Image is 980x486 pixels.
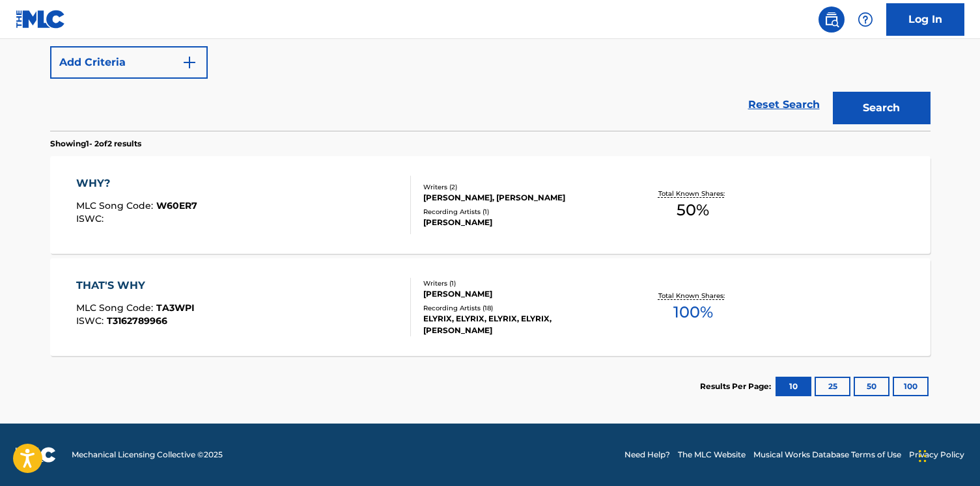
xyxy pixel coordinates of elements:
[50,138,141,150] p: Showing 1 - 2 of 2 results
[753,449,901,461] a: Musical Works Database Terms of Use
[16,447,56,463] img: logo
[76,278,195,293] div: THAT'S WHY
[423,217,620,228] div: [PERSON_NAME]
[72,449,223,461] span: Mechanical Licensing Collective © 2025
[673,301,713,324] span: 100 %
[776,377,811,396] button: 10
[423,278,620,288] div: Writers ( 1 )
[76,315,107,327] span: ISWC :
[423,207,620,217] div: Recording Artists ( 1 )
[815,377,850,396] button: 25
[919,437,927,476] div: Trascina
[742,90,826,119] a: Reset Search
[819,7,845,33] a: Public Search
[833,92,931,124] button: Search
[909,449,964,461] a: Privacy Policy
[156,302,195,314] span: TA3WPI
[156,200,197,211] span: W60ER7
[76,176,197,191] div: WHY?
[423,288,620,300] div: [PERSON_NAME]
[915,424,980,486] iframe: Chat Widget
[854,377,889,396] button: 50
[50,46,208,79] button: Add Criteria
[50,258,931,356] a: THAT'S WHYMLC Song Code:TA3WPIISWC:T3162789966Writers (1)[PERSON_NAME]Recording Artists (18)ELYRI...
[678,449,746,461] a: The MLC Website
[423,313,620,336] div: ELYRIX, ELYRIX, ELYRIX, ELYRIX, [PERSON_NAME]
[624,449,670,461] a: Need Help?
[107,315,167,327] span: T3162789966
[886,3,964,36] a: Log In
[50,156,931,254] a: WHY?MLC Song Code:W60ER7ISWC:Writers (2)[PERSON_NAME], [PERSON_NAME]Recording Artists (1)[PERSON_...
[76,200,156,211] span: MLC Song Code :
[182,55,197,70] img: 9d2ae6d4665cec9f34b9.svg
[423,192,620,204] div: [PERSON_NAME], [PERSON_NAME]
[852,7,878,33] div: Help
[915,424,980,486] div: Widget chat
[677,198,709,222] span: 50 %
[893,377,929,396] button: 100
[76,302,156,314] span: MLC Song Code :
[16,10,66,29] img: MLC Logo
[658,189,728,198] p: Total Known Shares:
[824,12,839,27] img: search
[700,381,774,392] p: Results Per Page:
[658,291,728,301] p: Total Known Shares:
[76,213,107,224] span: ISWC :
[858,12,873,27] img: help
[423,182,620,192] div: Writers ( 2 )
[423,303,620,313] div: Recording Artists ( 18 )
